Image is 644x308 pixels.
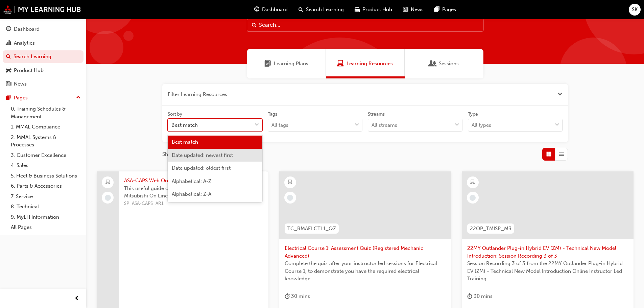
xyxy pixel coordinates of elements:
[274,60,308,68] span: Learning Plans
[249,3,293,17] a: guage-iconDashboard
[285,260,446,283] span: Complete the quiz after your instructor led sessions for Electrical Course 1, to demonstrate you ...
[285,244,446,260] span: Electrical Course 1: Assessment Quiz (Registered Mechanic Advanced)
[629,4,641,16] button: SK
[368,111,385,118] div: Streams
[3,22,84,92] button: DashboardAnalyticsSearch LearningProduct HubNews
[337,60,344,68] span: Learning Resources
[355,5,360,14] span: car-icon
[405,49,483,78] a: SessionsSessions
[14,39,35,47] div: Analytics
[472,121,491,129] div: All types
[105,195,111,201] span: learningRecordVerb_NONE-icon
[124,200,263,208] span: SP_ASA-CAPS_AR1
[264,60,271,68] span: Learning Plans
[467,292,472,301] span: duration-icon
[8,122,84,132] a: 1. MMAL Compliance
[14,80,27,88] div: News
[8,191,84,202] a: 7. Service
[168,111,182,118] div: Sort by
[8,160,84,171] a: 4. Sales
[8,222,84,233] a: All Pages
[252,21,257,29] span: Search
[124,177,263,185] span: ASA-CAPS Web Online Help - Guide
[268,111,362,132] label: tagOptions
[6,54,11,60] span: search-icon
[8,132,84,150] a: 2. MMAL Systems & Processes
[74,294,79,303] span: prev-icon
[411,6,424,14] span: News
[288,178,292,187] span: learningResourceType_ELEARNING-icon
[172,165,231,171] span: Date updated: oldest first
[559,150,564,158] span: List
[347,60,393,68] span: Learning Resources
[162,150,210,158] span: Showing 334 results
[3,64,84,77] a: Product Hub
[470,178,475,187] span: learningResourceType_ELEARNING-icon
[171,121,198,129] div: Best match
[398,3,429,17] a: news-iconNews
[632,6,638,14] span: SK
[8,181,84,191] a: 6. Parts & Accessories
[8,150,84,161] a: 3. Customer Excellence
[6,95,11,101] span: pages-icon
[3,5,81,14] img: mmal
[6,81,11,87] span: news-icon
[299,5,303,14] span: search-icon
[557,91,563,98] button: Close the filter
[76,93,81,102] span: up-icon
[429,3,461,17] a: pages-iconPages
[434,5,439,14] span: pages-icon
[355,121,359,129] span: down-icon
[439,60,459,68] span: Sessions
[326,49,405,78] a: Learning ResourcesLearning Resources
[8,171,84,181] a: 5. Fleet & Business Solutions
[6,26,11,32] span: guage-icon
[293,3,349,17] a: search-iconSearch Learning
[8,104,84,122] a: 0. Training Schedules & Management
[546,150,551,158] span: Grid
[349,3,398,17] a: car-iconProduct Hub
[254,5,259,14] span: guage-icon
[271,121,288,129] div: All tags
[442,6,456,14] span: Pages
[6,68,11,74] span: car-icon
[467,260,628,283] span: Session Recording 3 of 3 from the 22MY Outlander Plug-in Hybrid EV (ZM) - Technical New Model Int...
[3,23,84,35] a: Dashboard
[470,225,511,233] span: 22OP_TMISR_M3
[14,25,40,33] div: Dashboard
[124,185,263,200] span: This useful guide covers the use and operation of the Mitsubishi On Line electronic parts catalog...
[8,212,84,222] a: 9. MyLH Information
[287,195,293,201] span: learningRecordVerb_NONE-icon
[172,191,211,197] span: Alphabetical: Z-A
[3,92,84,104] button: Pages
[306,6,344,14] span: Search Learning
[105,178,110,187] span: laptop-icon
[255,121,259,129] span: down-icon
[555,121,559,129] span: down-icon
[362,6,392,14] span: Product Hub
[6,40,11,46] span: chart-icon
[3,78,84,90] a: News
[14,94,28,102] div: Pages
[285,292,290,301] span: duration-icon
[468,111,478,118] div: Type
[262,6,288,14] span: Dashboard
[8,202,84,212] a: 8. Technical
[3,50,84,63] a: Search Learning
[467,292,493,301] div: 30 mins
[403,5,408,14] span: news-icon
[429,60,436,68] span: Sessions
[285,292,310,301] div: 30 mins
[455,121,459,129] span: down-icon
[172,139,198,145] span: Best match
[268,111,277,118] div: Tags
[287,225,336,233] span: TC_RMAELCTL1_QZ
[172,178,211,184] span: Alphabetical: A-Z
[247,19,483,31] input: Search...
[467,244,628,260] span: 22MY Outlander Plug-in Hybrid EV (ZM) - Technical New Model Introduction: Session Recording 3 of 3
[470,195,476,201] span: learningRecordVerb_NONE-icon
[3,37,84,49] a: Analytics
